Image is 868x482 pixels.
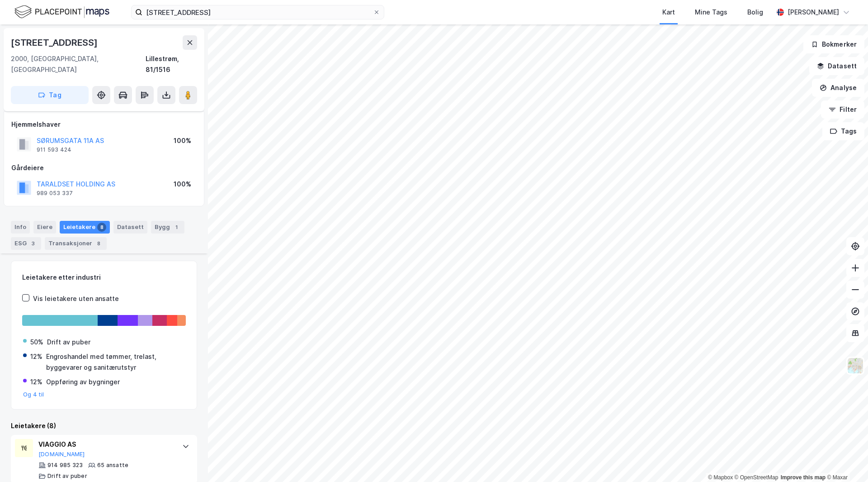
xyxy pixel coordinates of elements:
img: logo.f888ab2527a4732fd821a326f86c7f29.svg [14,4,109,20]
div: Drift av puber [47,337,90,348]
button: [DOMAIN_NAME] [38,451,85,458]
div: 989 053 337 [37,190,73,197]
button: Datasett [809,57,864,75]
div: Engroshandel med tømmer, trelast, byggevarer og sanitærutstyr [46,351,185,373]
div: Datasett [113,221,147,234]
div: 8 [94,239,103,248]
div: Mine Tags [695,7,727,18]
div: 1 [172,223,181,232]
div: Oppføring av bygninger [46,377,120,387]
div: 8 [97,223,106,232]
div: Leietakere [60,221,110,234]
img: Z [847,357,864,374]
div: Bolig [747,7,763,18]
iframe: Chat Widget [823,439,868,482]
div: Lillestrøm, 81/1516 [146,53,197,75]
div: 50% [30,337,43,348]
div: 914 985 323 [47,462,83,469]
div: ESG [11,237,41,250]
div: Bygg [151,221,184,234]
div: Gårdeiere [11,162,197,173]
div: Info [11,221,30,234]
div: Kart [662,7,675,18]
div: Kontrollprogram for chat [823,439,868,482]
div: Leietakere (8) [11,420,197,431]
a: Mapbox [708,474,733,481]
div: [STREET_ADDRESS] [11,35,99,50]
button: Filter [821,100,864,119]
div: Transaksjoner [45,237,107,250]
input: Søk på adresse, matrikkel, gårdeiere, leietakere eller personer [142,5,373,19]
button: Og 4 til [23,391,44,398]
div: 2000, [GEOGRAPHIC_DATA], [GEOGRAPHIC_DATA] [11,53,146,75]
button: Tag [11,86,89,104]
div: 100% [174,135,191,146]
a: OpenStreetMap [735,474,778,481]
button: Tags [822,122,864,140]
div: VIAGGIO AS [38,439,173,450]
div: Leietakere etter industri [22,272,186,283]
button: Analyse [812,79,864,97]
div: 100% [174,179,191,190]
a: Improve this map [781,474,826,481]
button: Bokmerker [803,35,864,53]
div: Eiere [33,221,56,234]
div: Hjemmelshaver [11,119,197,130]
div: 12% [30,351,42,362]
div: Vis leietakere uten ansatte [33,293,119,304]
div: 65 ansatte [97,462,128,469]
div: Drift av puber [47,472,87,480]
div: 12% [30,377,42,387]
div: 911 593 424 [37,146,71,153]
div: 3 [28,239,38,248]
div: [PERSON_NAME] [788,7,839,18]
